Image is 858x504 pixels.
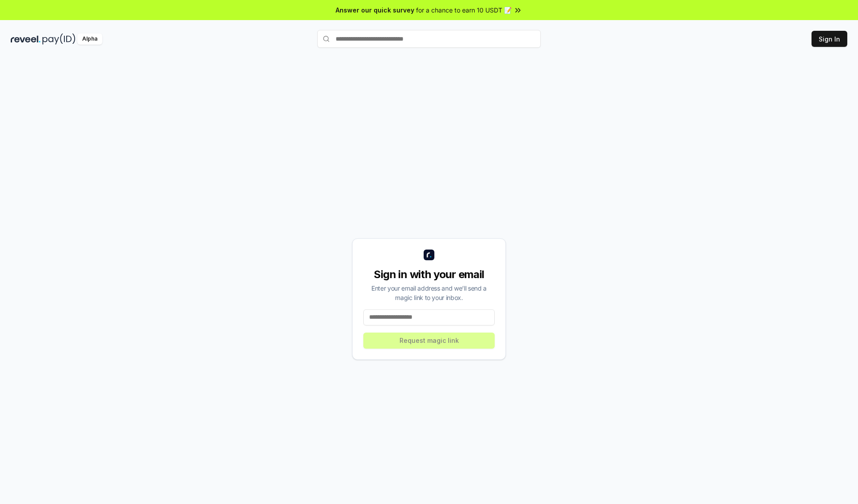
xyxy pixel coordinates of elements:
div: Alpha [77,33,102,45]
img: logo_small [424,250,434,260]
button: Sign In [812,31,847,47]
div: Sign in with your email [363,267,495,282]
img: reveel_dark [11,33,41,45]
div: Enter your email address and we’ll send a magic link to your inbox. [363,283,495,302]
span: Answer our quick survey [336,5,414,15]
img: pay_id [42,33,76,45]
span: for a chance to earn 10 USDT 📝 [416,5,512,15]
